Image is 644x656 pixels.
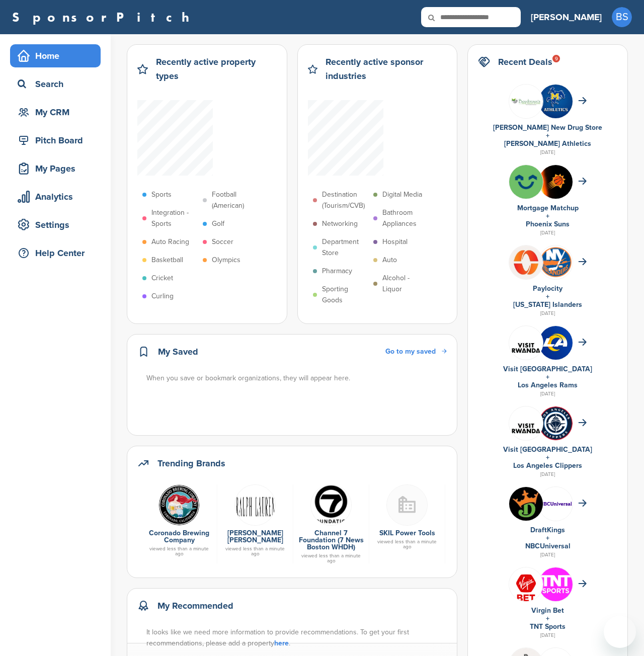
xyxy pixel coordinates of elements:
[299,529,364,551] a: Channel 7 Foundation (7 News Boston WHDH)
[322,284,368,306] p: Sporting Goods
[531,606,564,615] a: Virgin Bet
[234,484,276,526] img: Screen shot 2017 11 06 at 10.49.13 am
[546,534,549,542] a: +
[222,484,288,525] a: Screen shot 2017 11 06 at 10.49.13 am
[15,244,101,262] div: Help Center
[526,220,570,228] a: Phoenix Suns
[374,539,440,549] div: viewed less than a minute ago
[531,6,602,28] a: [PERSON_NAME]
[146,546,212,556] div: viewed less than a minute ago
[612,7,632,27] span: BS
[298,553,364,563] div: viewed less than a minute ago
[382,207,429,229] p: Bathroom Appliances
[149,529,209,544] a: Coronado Brewing Company
[157,456,225,470] h2: Trending Brands
[227,529,283,544] a: [PERSON_NAME] [PERSON_NAME]
[478,148,617,157] div: [DATE]
[10,157,101,180] a: My Pages
[15,75,101,93] div: Search
[546,212,549,220] a: +
[10,241,101,265] a: Help Center
[382,273,429,295] p: Alcohol - Liquor
[539,406,573,440] img: Arw64i5q 400x400
[552,55,560,62] div: 9
[298,484,364,525] a: Screenshot 2024 08 15 075538
[530,526,565,534] a: DraftKings
[539,326,573,360] img: No7msulo 400x400
[151,189,172,200] p: Sports
[146,373,448,384] div: When you save or bookmark organizations, they will appear here.
[546,614,549,623] a: +
[509,85,543,118] img: Group 247
[509,487,543,521] img: Draftkings logo
[525,542,571,550] a: NBCUniversal
[386,484,428,526] img: Buildingmissing
[385,347,436,356] span: Go to my saved
[382,255,397,266] p: Auto
[604,616,636,648] iframe: Button to launch messaging window
[151,291,174,302] p: Curling
[503,445,592,454] a: Visit [GEOGRAPHIC_DATA]
[322,236,368,259] p: Department Store
[382,189,422,200] p: Digital Media
[539,567,573,601] img: Qiv8dqs7 400x400
[546,373,549,381] a: +
[10,129,101,152] a: Pitch Board
[157,599,233,613] h2: My Recommended
[12,11,196,24] a: SponsorPitch
[158,484,200,526] img: Coro
[158,345,198,359] h2: My Saved
[10,185,101,208] a: Analytics
[509,567,543,608] img: Images (26)
[539,85,573,118] img: Zebvxuqj 400x400
[10,44,101,67] a: Home
[513,461,582,470] a: Los Angeles Clippers
[509,165,543,199] img: Flurpgkm 400x400
[212,236,233,248] p: Soccer
[322,189,368,211] p: Destination (Tourism/CVB)
[10,213,101,236] a: Settings
[382,236,408,248] p: Hospital
[503,365,592,373] a: Visit [GEOGRAPHIC_DATA]
[546,131,549,140] a: +
[151,236,189,248] p: Auto Racing
[212,189,258,211] p: Football (American)
[151,207,198,229] p: Integration - Sports
[212,218,224,229] p: Golf
[15,131,101,149] div: Pitch Board
[478,309,617,318] div: [DATE]
[15,216,101,234] div: Settings
[546,292,549,301] a: +
[498,55,552,69] h2: Recent Deals
[513,300,582,309] a: [US_STATE] Islanders
[478,228,617,237] div: [DATE]
[478,550,617,559] div: [DATE]
[531,10,602,24] h3: [PERSON_NAME]
[478,389,617,398] div: [DATE]
[15,103,101,121] div: My CRM
[156,55,276,83] h2: Recently active property types
[478,470,617,479] div: [DATE]
[10,101,101,124] a: My CRM
[533,284,562,293] a: Paylocity
[379,529,435,537] a: SKIL Power Tools
[222,546,288,556] div: viewed less than a minute ago
[539,165,573,199] img: 70sdsdto 400x400
[509,331,543,354] img: Vr
[374,484,440,525] a: Buildingmissing
[146,484,212,525] a: Coro
[504,139,591,148] a: [PERSON_NAME] Athletics
[322,266,352,277] p: Pharmacy
[539,246,573,279] img: Open uri20141112 64162 1syu8aw?1415807642
[385,346,447,357] a: Go to my saved
[212,255,240,266] p: Olympics
[15,188,101,206] div: Analytics
[322,218,358,229] p: Networking
[10,72,101,96] a: Search
[151,273,173,284] p: Cricket
[539,487,573,521] img: Nbcuniversal 400x400
[493,123,602,132] a: [PERSON_NAME] New Drug Store
[509,412,543,435] img: Vr
[310,484,352,526] img: Screenshot 2024 08 15 075538
[151,255,183,266] p: Basketball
